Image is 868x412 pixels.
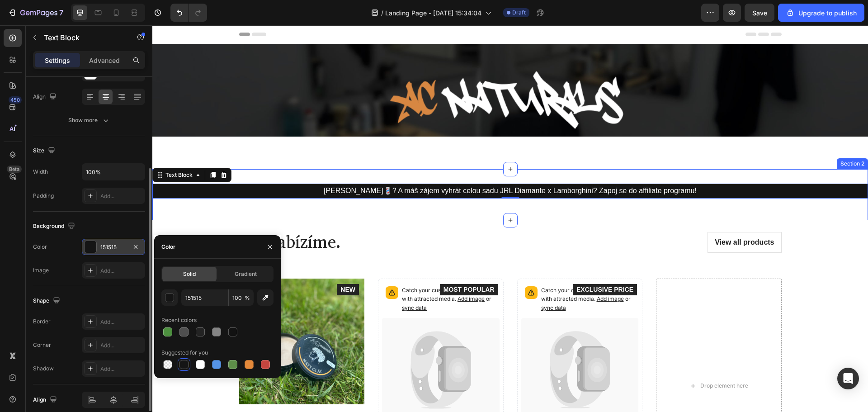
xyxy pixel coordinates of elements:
[87,206,351,228] h2: Co nabízíme.
[152,25,868,412] iframe: Design area
[161,349,208,357] div: Suggested for you
[752,9,767,17] span: Save
[33,220,77,232] div: Background
[68,116,110,125] div: Show more
[385,8,481,18] span: Landing Page - [DATE] 15:34:04
[100,192,143,200] div: Add...
[235,270,257,278] span: Gradient
[89,56,120,65] p: Advanced
[33,266,49,275] div: Image
[161,243,175,251] div: Color
[250,261,344,287] p: Catch your customer's attention with attracted media.
[100,243,127,251] div: 151515
[100,267,143,275] div: Add...
[183,270,196,278] span: Solid
[33,394,59,406] div: Align
[184,259,207,270] a: NEW
[100,341,143,350] div: Add...
[221,46,501,107] img: gempages_568478665709454481-b0bfa5e1-10d8-4933-92a8-271ea436a37a.png
[288,259,346,270] a: MOST POPULAR
[33,145,57,157] div: Size
[555,207,629,227] a: View all products
[250,279,274,286] span: sync data
[45,56,70,65] p: Settings
[11,146,42,154] div: Text Block
[188,260,203,269] div: NEW
[33,243,47,251] div: Color
[786,8,857,18] div: Upgrade to publish
[562,212,622,223] div: View all products
[170,4,207,22] div: Undo/Redo
[1,159,715,172] p: [PERSON_NAME]💈? A máš zájem vyhrát celou sadu JRL Diamante x Lamborghini? Zapoj se do affiliate p...
[33,91,58,103] div: Align
[4,4,67,22] button: 7
[33,365,54,373] div: Shadow
[33,341,51,349] div: Corner
[420,259,485,270] a: EXCLUSIVE PRICE
[33,317,51,326] div: Border
[444,270,472,277] span: Add image
[44,32,121,43] p: Text Block
[745,4,774,22] button: Save
[59,7,63,18] p: 7
[291,260,342,269] div: MOST POPULAR
[7,166,22,173] div: Beta
[389,279,414,286] span: sync data
[837,368,859,389] div: Open Intercom Messenger
[245,294,250,302] span: %
[424,260,481,269] div: EXCLUSIVE PRICE
[389,261,483,287] p: Catch your customer's attention with attracted media.
[161,316,197,324] div: Recent colors
[100,365,143,373] div: Add...
[33,112,145,128] button: Show more
[512,9,526,17] span: Draft
[686,134,714,142] div: Section 2
[33,295,62,307] div: Shape
[778,4,864,22] button: Upgrade to publish
[9,96,22,104] div: 450
[100,318,143,326] div: Add...
[33,192,54,200] div: Padding
[305,270,332,277] span: Add image
[548,357,596,364] div: Drop element here
[381,8,383,18] span: /
[181,289,228,306] input: Eg: FFFFFF
[33,168,48,176] div: Width
[82,164,145,180] input: Auto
